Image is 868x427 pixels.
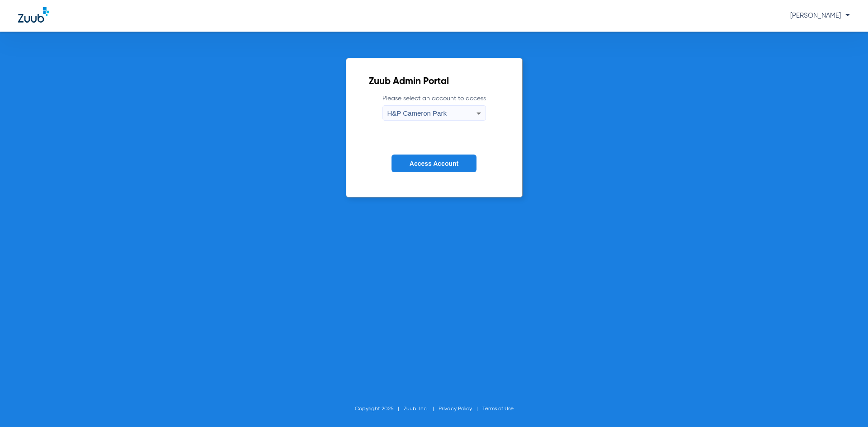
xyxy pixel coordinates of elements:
[482,406,514,412] a: Terms of Use
[404,404,439,413] li: Zuub, Inc.
[790,12,850,19] span: [PERSON_NAME]
[392,155,476,172] button: Access Account
[18,7,49,23] img: Zuub Logo
[387,109,447,117] span: H&P Cameron Park
[369,77,500,86] h2: Zuub Admin Portal
[439,406,472,412] a: Privacy Policy
[382,94,486,121] label: Please select an account to access
[355,404,404,413] li: Copyright 2025
[410,160,458,167] span: Access Account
